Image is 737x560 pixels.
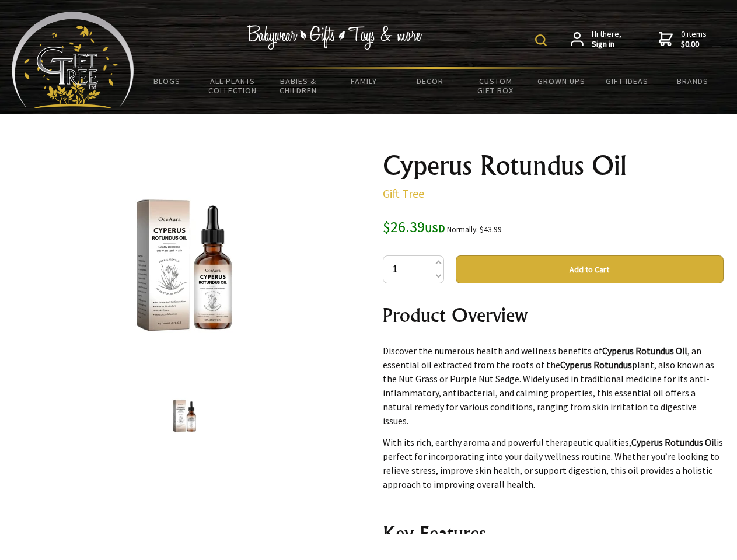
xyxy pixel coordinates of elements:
[383,217,445,236] span: $26.39
[383,301,724,329] h2: Product Overview
[383,519,724,547] h2: Key Features
[594,69,660,93] a: Gift Ideas
[631,436,717,448] strong: Cyperus Rotundus Oil
[93,174,275,356] img: Cyperus Rotundus Oil
[463,69,529,103] a: Custom Gift Box
[383,435,724,491] p: With its rich, earthy aroma and powerful therapeutic qualities, is perfect for incorporating into...
[660,69,726,93] a: Brands
[331,69,397,93] a: Family
[425,222,445,235] span: USD
[659,29,707,50] a: 0 items$0.00
[602,345,687,356] strong: Cyperus Rotundus Oil
[12,12,134,108] img: Babyware - Gifts - Toys and more...
[383,152,724,180] h1: Cyperus Rotundus Oil
[592,39,621,50] strong: Sign in
[528,69,594,93] a: Grown Ups
[447,225,502,235] small: Normally: $43.99
[535,34,547,46] img: product search
[592,29,621,50] span: Hi there,
[456,256,724,283] button: Add to Cart
[162,394,207,438] img: Cyperus Rotundus Oil
[200,69,266,103] a: All Plants Collection
[571,29,621,50] a: Hi there,Sign in
[383,186,424,201] a: Gift Tree
[247,25,422,50] img: Babywear - Gifts - Toys & more
[560,359,632,370] strong: Cyperus Rotundus
[266,69,331,103] a: Babies & Children
[397,69,463,93] a: Decor
[681,29,707,50] span: 0 items
[681,39,707,50] strong: $0.00
[383,344,724,428] p: Discover the numerous health and wellness benefits of , an essential oil extracted from the roots...
[134,69,200,93] a: BLOGS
